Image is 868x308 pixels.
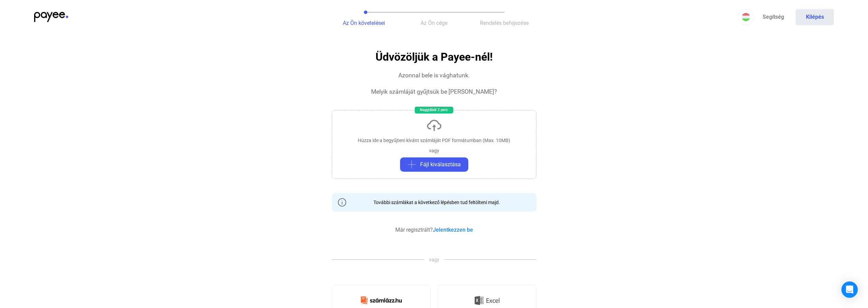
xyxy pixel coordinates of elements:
button: Kilépés [796,9,834,25]
div: Már regisztrált? [395,226,473,234]
div: vagy [429,147,439,154]
span: Az Ön követelései [343,20,385,26]
span: Fájl kiválasztása [420,160,461,169]
img: upload-cloud [426,117,442,134]
div: Azonnal bele is vághatunk. [398,71,470,79]
span: vagy [424,256,444,263]
div: Open Intercom Messenger [841,281,858,298]
div: Nagyjából 2 perc [415,107,453,113]
a: Segítség [754,9,792,25]
div: Melyik számláját gyűjtsük be [PERSON_NAME]? [371,88,497,96]
a: Jelentkezzen be [433,227,473,233]
span: Rendelés befejezése [480,20,529,26]
div: További számlákat a következő lépésben tud feltölteni majd. [368,199,500,206]
div: Húzza ide a begyűjteni kívánt számláját PDF formátumban (Max. 10MB) [358,137,510,144]
button: HU [738,9,754,25]
button: plus-greyFájl kiválasztása [400,157,468,172]
img: Excel [474,293,500,308]
span: Az Ön cége [421,20,447,26]
h1: Üdvözöljük a Payee-nél! [376,51,493,63]
img: info-grey-outline [338,198,346,206]
img: payee-logo [34,12,68,22]
img: HU [742,13,750,21]
img: plus-grey [408,160,416,169]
